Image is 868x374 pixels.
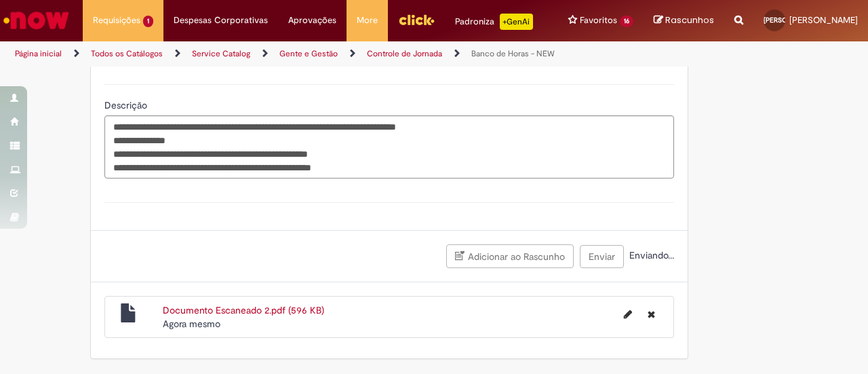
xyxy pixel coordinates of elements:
[764,16,816,24] span: [PERSON_NAME]
[163,318,220,330] time: 29/09/2025 08:03:45
[174,14,268,27] span: Despesas Corporativas
[665,14,714,26] span: Rascunhos
[104,99,150,111] span: Descrição
[580,14,617,27] span: Favoritos
[15,48,62,59] a: Página inicial
[163,304,324,316] a: Documento Escaneado 2.pdf (596 KB)
[93,14,140,27] span: Requisições
[398,10,435,30] img: click_logo_yellow_360x200.png
[789,14,858,26] span: [PERSON_NAME]
[500,14,533,30] p: +GenAi
[104,115,674,179] textarea: Descrição
[1,7,71,34] img: ServiceNow
[367,48,442,59] a: Controle de Jornada
[471,48,555,59] a: Banco de Horas - NEW
[279,48,338,59] a: Gente e Gestão
[288,14,336,27] span: Aprovações
[91,48,163,59] a: Todos os Catálogos
[357,14,378,27] span: More
[455,14,533,30] div: Padroniza
[639,303,663,325] button: Excluir Documento Escaneado 2.pdf
[143,16,153,27] span: 1
[10,41,568,67] ul: Trilhas de página
[620,16,633,27] span: 16
[616,303,640,325] button: Editar nome de arquivo Documento Escaneado 2.pdf
[654,14,714,27] a: Rascunhos
[192,48,250,59] a: Service Catalog
[627,249,674,261] span: Enviando...
[163,318,220,330] span: Agora mesmo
